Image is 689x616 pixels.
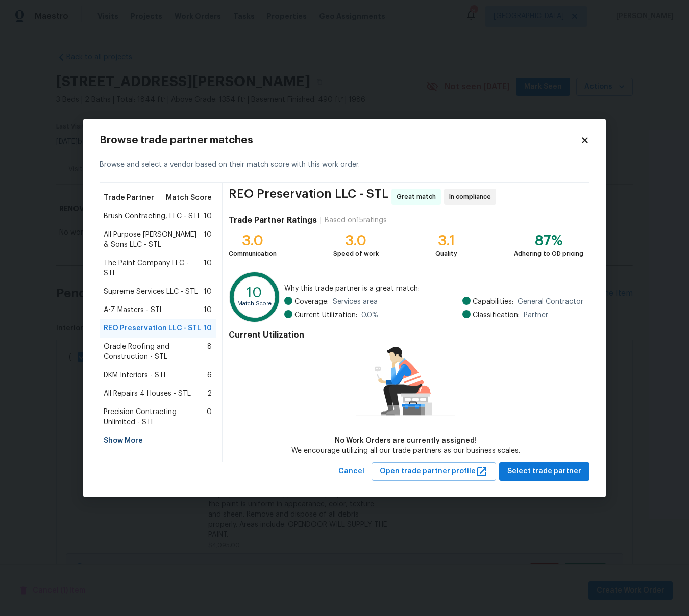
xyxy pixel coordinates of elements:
[104,323,201,333] span: REO Preservation LLC - STL
[449,192,495,202] span: In compliance
[204,305,212,315] span: 10
[100,147,589,183] div: Browse and select a vendor based on their match score with this work order.
[166,193,212,203] span: Match Score
[104,229,204,250] span: All Purpose [PERSON_NAME] & Sons LLC - STL
[104,342,207,362] span: Oracle Roofing and Construction - STL
[204,229,212,250] span: 10
[229,215,317,225] h4: Trade Partner Ratings
[338,465,364,478] span: Cancel
[229,236,277,246] div: 3.0
[435,249,457,259] div: Quality
[207,389,212,399] span: 2
[372,462,496,481] button: Open trade partner profile
[207,407,212,427] span: 0
[204,211,212,221] span: 10
[334,462,368,481] button: Cancel
[325,215,387,225] div: Based on 15 ratings
[291,435,520,446] div: No Work Orders are currently assigned!
[507,465,581,478] span: Select trade partner
[333,297,378,307] span: Services area
[247,286,262,300] text: 10
[397,192,440,202] span: Great match
[333,236,379,246] div: 3.0
[104,258,204,278] span: The Paint Company LLC - STL
[317,215,325,225] div: |
[518,297,583,307] span: General Contractor
[229,249,277,259] div: Communication
[514,249,583,259] div: Adhering to OD pricing
[104,370,167,380] span: DKM Interiors - STL
[435,236,457,246] div: 3.1
[284,284,583,294] span: Why this trade partner is a great match:
[361,310,378,320] span: 0.0 %
[104,193,154,203] span: Trade Partner
[204,258,212,278] span: 10
[204,323,212,333] span: 10
[104,287,198,297] span: Supreme Services LLC - STL
[473,310,520,320] span: Classification:
[207,370,212,380] span: 6
[104,407,207,427] span: Precision Contracting Unlimited - STL
[294,310,357,320] span: Current Utilization:
[499,462,589,481] button: Select trade partner
[229,189,388,205] span: REO Preservation LLC - STL
[333,249,379,259] div: Speed of work
[514,236,583,246] div: 87%
[229,330,583,340] h4: Current Utilization
[524,310,548,320] span: Partner
[100,431,216,450] div: Show More
[207,342,212,362] span: 8
[237,301,272,307] text: Match Score
[104,211,201,221] span: Brush Contracting, LLC - STL
[473,297,513,307] span: Capabilities:
[291,446,520,456] div: We encourage utilizing all our trade partners as our business scales.
[104,305,163,315] span: A-Z Masters - STL
[380,465,488,478] span: Open trade partner profile
[294,297,329,307] span: Coverage:
[104,389,191,399] span: All Repairs 4 Houses - STL
[100,135,580,145] h2: Browse trade partner matches
[204,287,212,297] span: 10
